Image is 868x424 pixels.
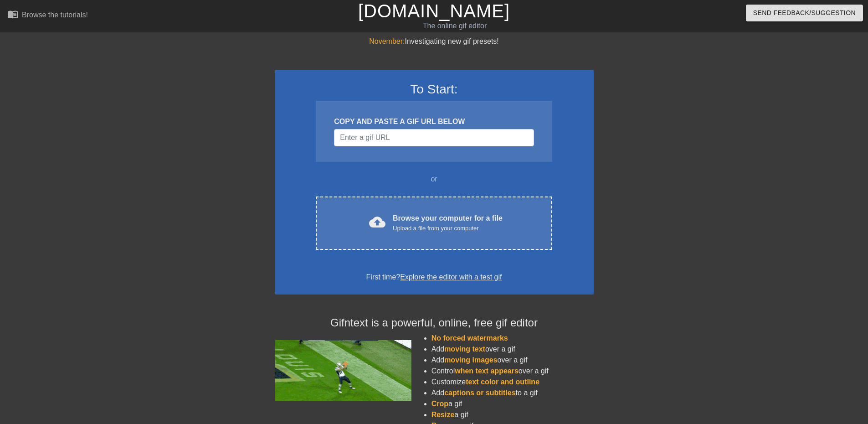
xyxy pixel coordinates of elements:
[334,129,534,146] input: Username
[7,9,18,20] span: menu_book
[7,9,88,23] a: Browse the tutorials!
[393,224,503,233] div: Upload a file from your computer
[431,334,508,342] span: No forced watermarks
[444,356,497,364] span: moving images
[275,36,594,47] div: Investigating new gif presets!
[334,116,534,127] div: COPY AND PASTE A GIF URL BELOW
[431,355,594,366] li: Add over a gif
[431,409,594,420] li: a gif
[294,21,616,31] div: The online gif editor
[455,367,519,375] span: when text appears
[444,345,485,353] span: moving text
[431,411,455,419] span: Resize
[287,82,582,97] h3: To Start:
[393,213,503,233] div: Browse your computer for a file
[431,377,594,388] li: Customize
[444,389,515,397] span: captions or subtitles
[358,1,510,21] a: [DOMAIN_NAME]
[287,272,582,283] div: First time?
[466,378,539,386] span: text color and outline
[369,214,385,230] span: cloud_upload
[298,174,570,185] div: or
[431,344,594,355] li: Add over a gif
[431,398,594,409] li: a gif
[431,400,448,408] span: Crop
[431,388,594,398] li: Add to a gif
[400,273,502,281] a: Explore the editor with a test gif
[746,5,863,21] button: Send Feedback/Suggestion
[431,366,594,377] li: Control over a gif
[753,7,856,19] span: Send Feedback/Suggestion
[369,37,405,45] span: November:
[275,316,594,330] h4: Gifntext is a powerful, online, free gif editor
[275,340,411,401] img: football_small.gif
[22,11,88,19] div: Browse the tutorials!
